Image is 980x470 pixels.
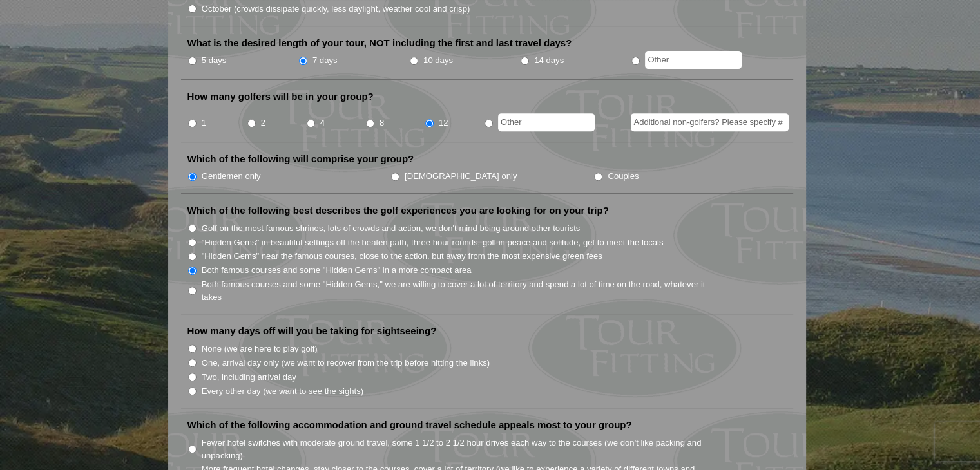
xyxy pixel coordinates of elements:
input: Other [498,113,595,131]
label: Both famous courses and some "Hidden Gems" in a more compact area [202,264,472,277]
label: How many golfers will be in your group? [187,90,374,103]
label: Which of the following will comprise your group? [187,153,414,165]
label: How many days off will you be taking for sightseeing? [187,324,437,337]
label: 5 days [202,54,227,67]
label: Which of the following best describes the golf experiences you are looking for on your trip? [187,204,609,217]
label: 10 days [423,54,453,67]
label: 4 [320,117,325,129]
label: Couples [608,170,639,183]
label: Two, including arrival day [202,371,296,384]
label: Both famous courses and some "Hidden Gems," we are willing to cover a lot of territory and spend ... [202,278,720,303]
label: "Hidden Gems" in beautiful settings off the beaten path, three hour rounds, golf in peace and sol... [202,236,664,249]
label: October (crowds dissipate quickly, less daylight, weather cool and crisp) [202,3,470,15]
label: 1 [202,117,206,129]
label: Which of the following accommodation and ground travel schedule appeals most to your group? [187,418,632,431]
label: What is the desired length of your tour, NOT including the first and last travel days? [187,37,572,50]
label: 12 [439,117,448,129]
label: None (we are here to play golf) [202,343,318,355]
label: 14 days [534,54,564,67]
label: 7 days [312,54,338,67]
label: Gentlemen only [202,170,261,183]
label: Fewer hotel switches with moderate ground travel, some 1 1/2 to 2 1/2 hour drives each way to the... [202,437,720,462]
label: Golf on the most famous shrines, lots of crowds and action, we don't mind being around other tour... [202,222,581,235]
label: One, arrival day only (we want to recover from the trip before hitting the links) [202,357,490,370]
label: "Hidden Gems" near the famous courses, close to the action, but away from the most expensive gree... [202,250,602,263]
label: Every other day (we want to see the sights) [202,385,363,398]
label: 2 [261,117,265,129]
input: Other [645,51,742,69]
label: 8 [380,117,384,129]
input: Additional non-golfers? Please specify # [631,113,789,131]
label: [DEMOGRAPHIC_DATA] only [405,170,517,183]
